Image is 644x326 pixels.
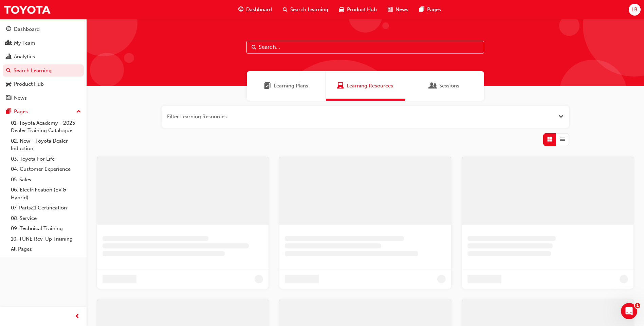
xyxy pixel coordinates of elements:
[414,3,446,17] a: pages-iconPages
[247,71,326,101] a: Learning PlansLearning Plans
[430,82,437,90] span: Sessions
[560,136,565,143] span: List
[3,105,84,118] button: Pages
[8,164,84,175] a: 04. Customer Experience
[277,3,334,17] a: search-iconSearch Learning
[3,64,84,77] a: Search Learning
[8,244,84,254] a: All Pages
[290,6,328,14] span: Search Learning
[233,3,277,17] a: guage-iconDashboard
[6,81,11,87] span: car-icon
[14,80,44,88] div: Product Hub
[8,185,84,203] a: 06. Electrification (EV & Hybrid)
[8,223,84,234] a: 09. Technical Training
[252,43,256,51] span: Search
[6,26,11,33] span: guage-icon
[246,6,272,14] span: Dashboard
[419,5,424,14] span: pages-icon
[339,5,344,14] span: car-icon
[388,5,393,14] span: news-icon
[14,53,35,61] div: Analytics
[8,234,84,244] a: 10. TUNE Rev-Up Training
[6,40,11,46] span: people-icon
[629,4,641,16] button: LB
[405,71,484,101] a: SessionsSessions
[6,109,11,115] span: pages-icon
[558,113,564,121] button: Open the filter
[347,6,377,14] span: Product Hub
[3,23,84,36] a: Dashboard
[8,203,84,213] a: 07. Parts21 Certification
[238,5,243,14] span: guage-icon
[347,82,393,90] span: Learning Resources
[264,82,271,90] span: Learning Plans
[6,68,11,74] span: search-icon
[14,94,27,102] div: News
[3,22,84,105] button: DashboardMy TeamAnalyticsSearch LearningProduct HubNews
[8,213,84,224] a: 08. Service
[8,154,84,164] a: 03. Toyota For Life
[8,175,84,185] a: 05. Sales
[631,6,638,14] span: LB
[427,6,441,14] span: Pages
[3,50,84,63] a: Analytics
[439,82,459,90] span: Sessions
[382,3,414,17] a: news-iconNews
[283,5,288,14] span: search-icon
[274,82,308,90] span: Learning Plans
[6,95,11,101] span: news-icon
[326,71,405,101] a: Learning ResourcesLearning Resources
[337,82,344,90] span: Learning Resources
[3,92,84,104] a: News
[14,39,35,47] div: My Team
[14,25,40,33] div: Dashboard
[8,118,84,136] a: 01. Toyota Academy - 2025 Dealer Training Catalogue
[3,37,84,49] a: My Team
[76,107,81,116] span: up-icon
[8,136,84,154] a: 02. New - Toyota Dealer Induction
[246,41,484,54] input: Search...
[6,54,11,60] span: chart-icon
[3,2,51,17] img: Trak
[334,3,382,17] a: car-iconProduct Hub
[75,312,80,321] span: prev-icon
[621,303,637,319] iframe: Intercom live chat
[3,78,84,90] a: Product Hub
[547,136,552,143] span: Grid
[635,303,640,308] span: 1
[395,6,408,14] span: News
[14,108,28,116] div: Pages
